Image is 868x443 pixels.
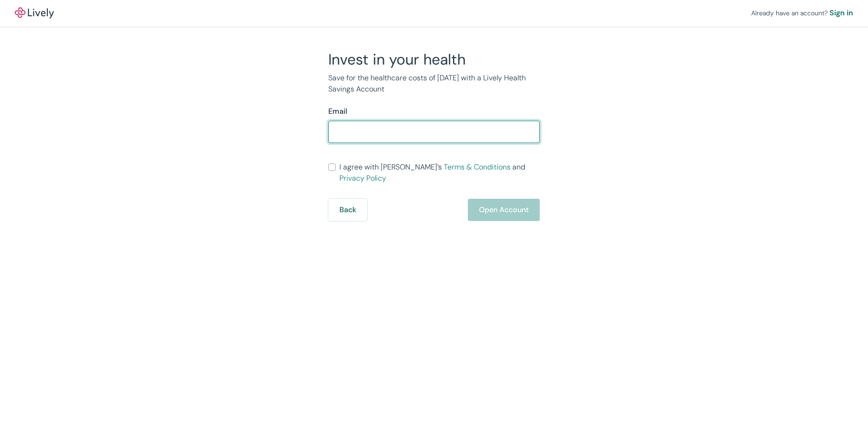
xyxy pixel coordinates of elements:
[328,106,347,117] label: Email
[751,7,853,19] div: Already have an account?
[15,7,54,19] a: LivelyLively
[328,199,367,221] button: Back
[339,162,540,184] span: I agree with [PERSON_NAME]’s and
[15,7,54,19] img: Lively
[328,72,540,95] p: Save for the healthcare costs of [DATE] with a Lively Health Savings Account
[444,162,511,172] a: Terms & Conditions
[328,50,540,69] h2: Invest in your health
[339,173,386,183] a: Privacy Policy
[830,7,853,19] a: Sign in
